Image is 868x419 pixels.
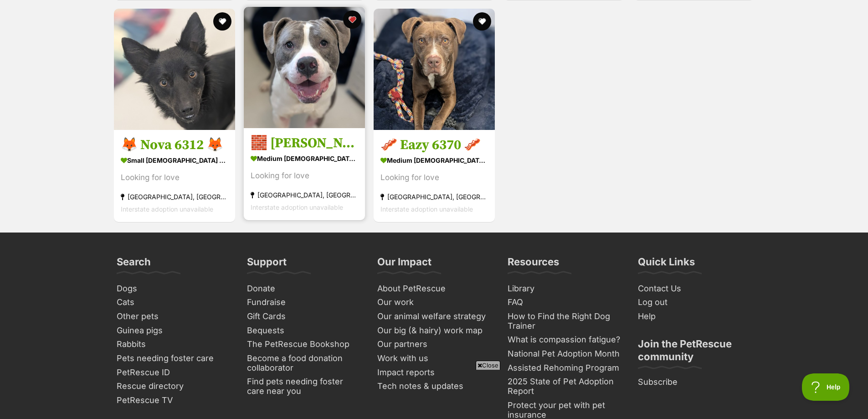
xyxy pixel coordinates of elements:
[380,191,488,203] div: [GEOGRAPHIC_DATA], [GEOGRAPHIC_DATA]
[113,310,234,324] a: Other pets
[243,324,365,338] a: Bequests
[113,379,234,393] a: Rescue directory
[634,282,755,296] a: Contact Us
[251,135,358,152] h3: 🧱 [PERSON_NAME] 6377 🧱
[634,310,755,324] a: Help
[243,282,365,296] a: Donate
[504,347,625,361] a: National Pet Adoption Month
[213,12,231,31] button: favourite
[121,172,228,184] div: Looking for love
[121,137,228,154] h3: 🦊 Nova 6312 🦊
[251,170,358,182] div: Looking for love
[244,128,365,221] a: 🧱 [PERSON_NAME] 6377 🧱 medium [DEMOGRAPHIC_DATA] Dog Looking for love [GEOGRAPHIC_DATA], [GEOGRAP...
[473,12,491,31] button: favourite
[244,7,365,128] img: 🧱 Mason 6377 🧱
[374,337,495,352] a: Our partners
[380,172,488,184] div: Looking for love
[374,324,495,338] a: Our big (& hairy) work map
[243,337,365,352] a: The PetRescue Bookshop
[638,337,752,368] h3: Join the PetRescue community
[377,255,431,274] h3: Our Impact
[374,9,495,130] img: 🥓 Eazy 6370 🥓
[121,154,228,167] div: small [DEMOGRAPHIC_DATA] Dog
[113,352,234,366] a: Pets needing foster care
[114,9,235,130] img: 🦊 Nova 6312 🦊
[343,10,361,29] button: favourite
[113,337,234,352] a: Rabbits
[251,204,343,212] span: Interstate adoption unavailable
[113,366,234,380] a: PetRescue ID
[380,206,473,213] span: Interstate adoption unavailable
[113,393,234,408] a: PetRescue TV
[251,189,358,202] div: [GEOGRAPHIC_DATA], [GEOGRAPHIC_DATA]
[243,352,365,375] a: Become a food donation collaborator
[114,130,235,222] a: 🦊 Nova 6312 🦊 small [DEMOGRAPHIC_DATA] Dog Looking for love [GEOGRAPHIC_DATA], [GEOGRAPHIC_DATA] ...
[113,295,234,310] a: Cats
[121,206,213,213] span: Interstate adoption unavailable
[802,373,850,401] iframe: Help Scout Beacon - Open
[508,255,559,274] h3: Resources
[243,295,365,310] a: Fundraise
[504,282,625,296] a: Library
[113,324,234,338] a: Guinea pigs
[638,255,695,274] h3: Quick Links
[374,130,495,222] a: 🥓 Eazy 6370 🥓 medium [DEMOGRAPHIC_DATA] Dog Looking for love [GEOGRAPHIC_DATA], [GEOGRAPHIC_DATA]...
[634,375,755,389] a: Subscribe
[380,154,488,167] div: medium [DEMOGRAPHIC_DATA] Dog
[121,191,228,203] div: [GEOGRAPHIC_DATA], [GEOGRAPHIC_DATA]
[243,310,365,324] a: Gift Cards
[504,310,625,333] a: How to Find the Right Dog Trainer
[476,361,500,370] span: Close
[117,255,151,274] h3: Search
[243,375,365,398] a: Find pets needing foster care near you
[504,361,625,375] a: Assisted Rehoming Program
[374,366,495,380] a: Impact reports
[374,295,495,310] a: Our work
[374,282,495,296] a: About PetRescue
[374,352,495,366] a: Work with us
[504,295,625,310] a: FAQ
[504,333,625,347] a: What is compassion fatigue?
[380,137,488,154] h3: 🥓 Eazy 6370 🥓
[113,282,234,296] a: Dogs
[268,373,600,414] iframe: Advertisement
[374,310,495,324] a: Our animal welfare strategy
[247,255,287,274] h3: Support
[634,295,755,310] a: Log out
[251,152,358,166] div: medium [DEMOGRAPHIC_DATA] Dog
